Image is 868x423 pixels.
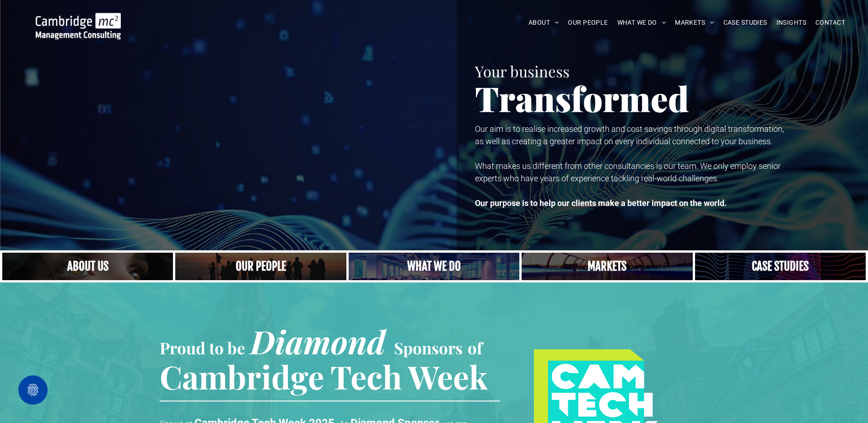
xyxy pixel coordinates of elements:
[522,253,692,280] a: Telecoms | Decades of Experience Across Multiple Industries & Regions
[613,16,671,30] a: WHAT WE DO
[475,124,784,146] span: Our aim is to realise increased growth and cost savings through digital transformation, as well a...
[524,16,564,30] a: ABOUT
[475,61,570,81] span: Your business
[2,253,173,280] a: Close up of woman's face, centered on her eyes
[811,16,850,30] a: CONTACT
[719,16,772,30] a: CASE STUDIES
[175,253,346,280] a: A crowd in silhouette at sunset, on a rise or lookout point
[160,337,245,358] span: Proud to be
[36,14,121,24] a: Your Business Transformed | Cambridge Management Consulting
[475,198,727,208] strong: Our purpose is to help our clients make a better impact on the world.
[36,13,121,39] img: Go to Homepage
[695,253,866,280] a: CASE STUDIES | See an Overview of All Our Case Studies | Cambridge Management Consulting
[563,16,612,30] a: OUR PEOPLE
[394,337,463,358] span: Sponsors
[468,337,482,358] span: of
[772,16,811,30] a: INSIGHTS
[349,253,519,280] a: A yoga teacher lifting his whole body off the ground in the peacock pose
[475,161,781,183] span: What makes us different from other consultancies is our team. We only employ senior experts who h...
[160,355,488,398] span: Cambridge Tech Week
[250,320,386,363] span: Diamond
[475,75,689,121] span: Transformed
[670,16,718,30] a: MARKETS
